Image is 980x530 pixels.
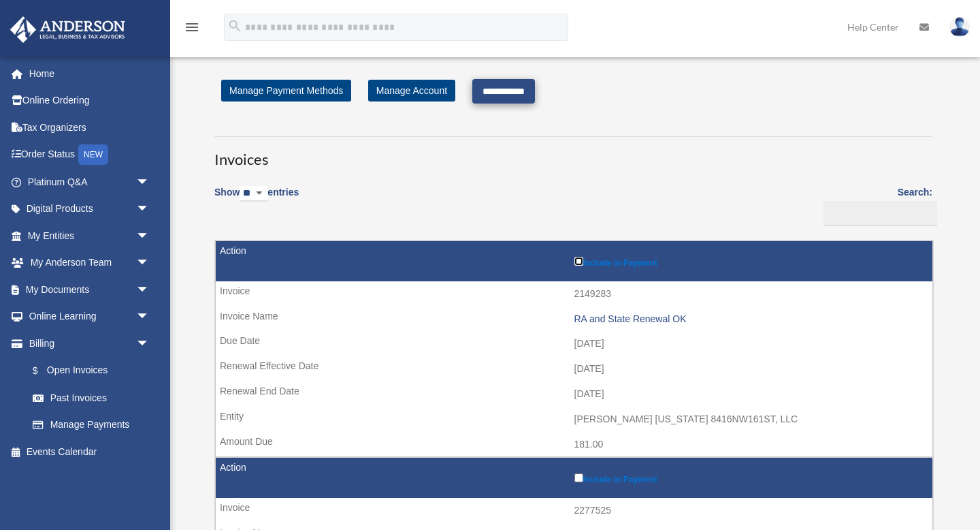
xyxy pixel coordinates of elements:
label: Show entries [214,184,299,215]
span: arrow_drop_down [136,303,163,331]
div: NEW [78,144,108,165]
td: [DATE] [216,381,932,407]
i: menu [184,19,200,35]
img: User Pic [949,17,970,37]
a: Online Learningarrow_drop_down [10,303,170,330]
img: Anderson Advisors Platinum Portal [6,16,129,43]
div: RA and State Renewal OK [574,313,926,325]
a: Billingarrow_drop_down [10,330,163,357]
a: Past Invoices [19,384,163,411]
input: Search: [823,201,937,227]
span: arrow_drop_down [136,330,163,358]
td: [DATE] [216,331,932,357]
td: [PERSON_NAME] [US_STATE] 8416NW161ST, LLC [216,407,932,433]
i: search [227,18,242,33]
a: Tax Organizers [10,114,170,141]
td: [DATE] [216,356,932,382]
td: 2277525 [216,498,932,524]
label: Search: [819,184,932,226]
label: Include in Payment [574,471,926,484]
a: menu [184,24,200,35]
label: Include in Payment [574,254,926,268]
a: Events Calendar [10,438,170,465]
a: Manage Payments [19,411,163,439]
a: Home [10,60,170,87]
span: $ [40,362,47,379]
a: My Anderson Teamarrow_drop_down [10,249,170,277]
a: Platinum Q&Aarrow_drop_down [10,168,170,196]
td: 2149283 [216,281,932,307]
td: 181.00 [216,432,932,458]
a: Digital Productsarrow_drop_down [10,196,170,223]
a: $Open Invoices [19,357,157,385]
a: My Documentsarrow_drop_down [10,276,170,303]
a: Manage Account [368,80,455,102]
a: Order StatusNEW [10,141,170,169]
input: Include in Payment [574,257,583,266]
span: arrow_drop_down [136,222,163,250]
a: My Entitiesarrow_drop_down [10,222,170,249]
span: arrow_drop_down [136,276,163,304]
a: Manage Payment Methods [221,80,351,102]
span: arrow_drop_down [136,168,163,196]
select: Showentries [240,186,267,202]
a: Online Ordering [10,87,170,114]
h3: Invoices [214,136,932,170]
input: Include in Payment [574,473,583,482]
span: arrow_drop_down [136,196,163,223]
span: arrow_drop_down [136,249,163,277]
